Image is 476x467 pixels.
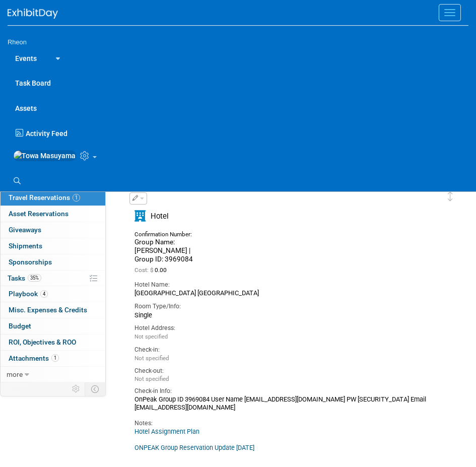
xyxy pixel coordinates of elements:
[28,274,41,282] span: 35%
[13,120,468,141] a: Activity Feed
[134,419,437,428] div: Notes:
[26,129,67,138] span: Activity Feed
[134,311,437,319] div: Single
[1,286,105,302] a: Playbook4
[1,271,105,286] a: Tasks35%
[1,318,105,334] a: Budget
[134,289,437,297] div: [GEOGRAPHIC_DATA] [GEOGRAPHIC_DATA]
[9,210,69,218] span: Asset Reservations
[1,367,105,382] a: more
[40,290,48,298] span: 4
[8,45,44,71] a: Events
[13,150,76,161] img: Towa Masuyama
[9,322,31,330] span: Budget
[9,354,59,362] span: Attachments
[134,333,168,340] span: Not specified
[134,302,437,311] div: Room Type/Info:
[1,335,105,350] a: ROI, Objectives & ROO
[448,191,453,201] i: Click and drag to move item
[9,193,80,202] span: Travel Reservations
[8,95,468,120] a: Assets
[1,238,105,254] a: Shipments
[134,324,437,332] div: Hotel Address:
[134,428,199,435] a: Hotel Assignment Plan
[439,4,461,21] button: Menu
[134,211,146,222] i: Hotel
[1,190,105,206] a: Travel Reservations1
[134,367,437,375] div: Check-out:
[1,351,105,366] a: Attachments1
[7,370,23,378] span: more
[67,382,85,395] td: Personalize Event Tab Strip
[1,206,105,222] a: Asset Reservations
[134,281,437,289] div: Hotel Name:
[134,355,437,362] div: Not specified
[8,9,58,19] img: ExhibitDay
[134,444,254,451] a: ONPEAK Group Reservation Update [DATE]
[8,70,468,95] a: Task Board
[9,338,76,346] span: ROI, Objectives & ROO
[8,38,27,46] span: Rheon
[1,254,105,270] a: Sponsorships
[1,302,105,318] a: Misc. Expenses & Credits
[9,306,87,314] span: Misc. Expenses & Credits
[134,375,437,382] div: Not specified
[134,238,193,263] span: Group Name: [PERSON_NAME] | Group ID: 3969084
[134,266,171,274] span: 0.00
[1,222,105,238] a: Giveaways
[85,382,106,395] td: Toggle Event Tabs
[134,266,155,274] span: Cost: $
[9,242,42,250] span: Shipments
[8,274,41,282] span: Tasks
[51,354,59,362] span: 1
[73,194,80,202] span: 1
[134,228,204,238] div: Confirmation Number:
[9,258,52,266] span: Sponsorships
[9,226,41,234] span: Giveaways
[134,387,437,395] div: Check-in Info:
[134,395,437,412] div: OnPeak Group ID 3969084 User Name [EMAIL_ADDRESS][DOMAIN_NAME] PW [SECURITY_DATA] Email [EMAIL_AD...
[151,212,169,221] span: Hotel
[134,346,437,354] div: Check-in:
[9,290,48,298] span: Playbook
